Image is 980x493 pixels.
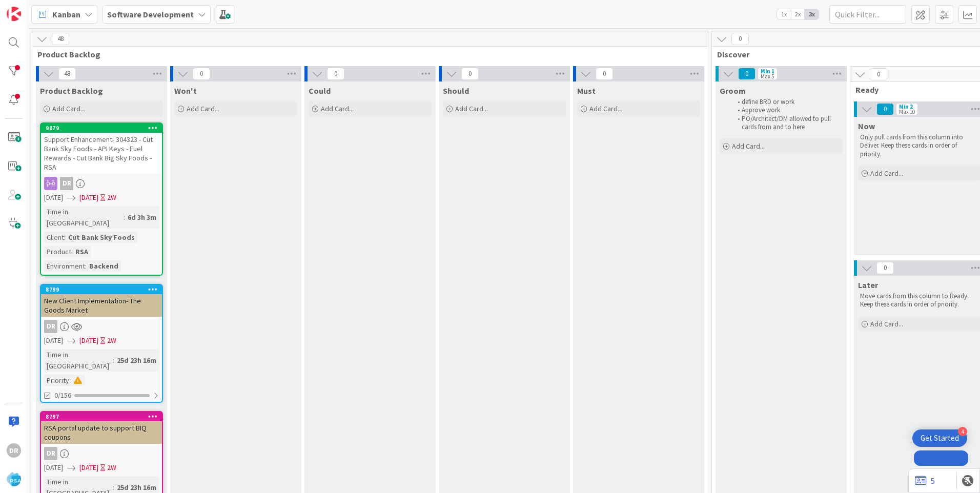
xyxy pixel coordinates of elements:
[64,232,66,243] span: :
[73,246,91,257] div: RSA
[41,320,162,333] div: DR
[327,68,344,80] span: 0
[124,212,125,223] span: :
[44,320,57,333] div: DR
[777,9,791,19] span: 1x
[44,447,57,460] div: DR
[717,49,980,59] span: Discover
[455,104,488,113] span: Add Card...
[870,169,903,178] span: Add Card...
[899,104,913,109] div: Min 2
[187,104,219,113] span: Add Card...
[44,192,63,203] span: [DATE]
[720,86,746,96] span: Groom
[44,375,69,386] div: Priority
[732,141,765,151] span: Add Card...
[791,9,805,19] span: 2x
[761,69,774,74] div: Min 1
[66,232,137,243] div: Cut Bank Sky Foods
[40,284,163,403] a: 8799New Client Implementation- The Goods MarketDR[DATE][DATE]2WTime in [GEOGRAPHIC_DATA]:25d 23h ...
[870,68,887,80] span: 0
[596,68,613,80] span: 0
[79,335,98,346] span: [DATE]
[52,33,69,45] span: 48
[193,68,210,80] span: 0
[41,285,162,294] div: 8799
[71,246,73,257] span: :
[44,246,71,257] div: Product
[87,260,121,272] div: Backend
[41,447,162,460] div: DR
[309,86,331,96] span: Could
[41,421,162,444] div: RSA portal update to support BIQ coupons
[855,85,976,95] span: Ready
[860,133,979,158] p: Only pull cards from this column into Deliver. Keep these cards in order of priority.
[321,104,354,113] span: Add Card...
[46,125,162,132] div: 9079
[805,9,819,19] span: 3x
[85,260,87,272] span: :
[79,462,98,473] span: [DATE]
[732,98,841,106] li: define BRD or work
[114,482,159,493] div: 25d 23h 16m
[829,5,906,24] input: Quick Filter...
[732,106,841,114] li: Approve work
[577,86,596,96] span: Must
[44,335,63,346] span: [DATE]
[114,355,159,366] div: 25d 23h 16m
[738,68,756,80] span: 0
[52,8,80,20] span: Kanban
[113,355,114,366] span: :
[54,390,71,401] span: 0/156
[899,109,915,114] div: Max 10
[761,74,774,79] div: Max 5
[876,262,894,274] span: 0
[732,115,841,132] li: PO/Architect/DM allowed to pull cards from and to here
[589,104,622,113] span: Add Card...
[69,375,71,386] span: :
[7,7,21,21] img: Visit kanbanzone.com
[40,86,103,96] span: Product Backlog
[107,192,116,203] div: 2W
[58,68,76,80] span: 48
[44,462,63,473] span: [DATE]
[876,103,894,115] span: 0
[107,9,194,19] b: Software Development
[52,104,85,113] span: Add Card...
[60,177,73,190] div: DR
[40,122,163,276] a: 9079Support Enhancement- 304323 - Cut Bank Sky Foods - API Keys - Fuel Rewards - Cut Bank Big Sky...
[443,86,469,96] span: Should
[41,294,162,317] div: New Client Implementation- The Goods Market
[858,121,875,131] span: Now
[174,86,197,96] span: Won't
[125,212,159,223] div: 6d 3h 3m
[46,286,162,293] div: 8799
[44,260,85,272] div: Environment
[7,443,21,458] div: DR
[113,482,114,493] span: :
[44,206,124,229] div: Time in [GEOGRAPHIC_DATA]
[41,133,162,174] div: Support Enhancement- 304323 - Cut Bank Sky Foods - API Keys - Fuel Rewards - Cut Bank Big Sky Foo...
[921,433,959,443] div: Get Started
[958,427,967,436] div: 4
[107,335,116,346] div: 2W
[860,292,979,309] p: Move cards from this column to Ready. Keep these cards in order of priority.
[41,285,162,317] div: 8799New Client Implementation- The Goods Market
[41,412,162,444] div: 8797RSA portal update to support BIQ coupons
[41,124,162,133] div: 9079
[41,124,162,174] div: 9079Support Enhancement- 304323 - Cut Bank Sky Foods - API Keys - Fuel Rewards - Cut Bank Big Sky...
[41,412,162,421] div: 8797
[46,413,162,420] div: 8797
[41,177,162,190] div: DR
[858,280,878,290] span: Later
[37,49,695,59] span: Product Backlog
[7,472,21,486] img: avatar
[912,429,967,447] div: Open Get Started checklist, remaining modules: 4
[44,232,64,243] div: Client
[79,192,98,203] span: [DATE]
[870,319,903,328] span: Add Card...
[915,475,935,487] a: 5
[731,33,749,45] span: 0
[461,68,479,80] span: 0
[44,349,113,372] div: Time in [GEOGRAPHIC_DATA]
